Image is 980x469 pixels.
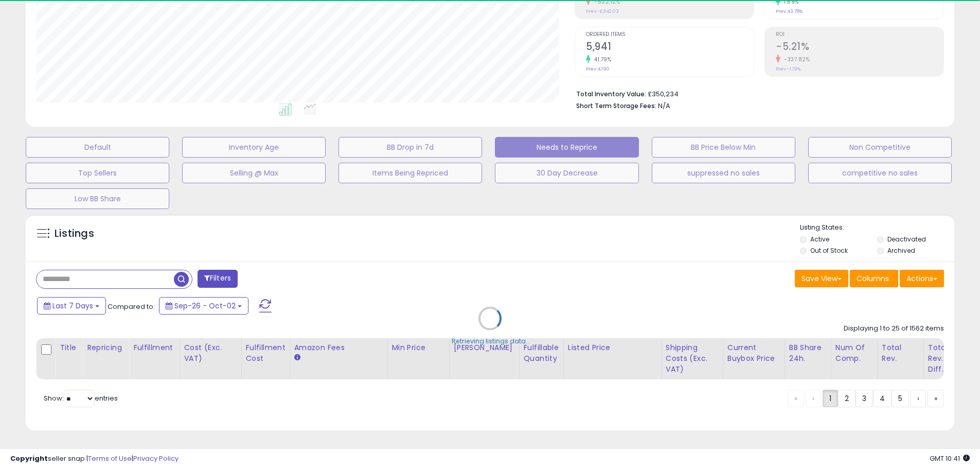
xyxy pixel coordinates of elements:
button: 30 Day Decrease [495,163,638,183]
b: Short Term Storage Fees: [576,101,656,110]
small: Prev: 4,190 [586,66,610,72]
button: Non Competitive [808,137,952,158]
button: Low BB Share [26,188,169,209]
div: seller snap | | [10,454,179,464]
small: Prev: -1.19% [776,66,800,72]
small: 41.79% [591,56,611,63]
h2: -5.21% [776,41,943,55]
button: Inventory Age [182,137,326,158]
small: -337.82% [780,56,810,63]
span: ROI [776,32,943,38]
li: £350,234 [576,87,936,99]
strong: Copyright [10,454,48,463]
b: Total Inventory Value: [576,90,646,98]
h2: 5,941 [586,41,754,55]
small: Prev: 43.78% [776,8,803,14]
button: Default [26,137,169,158]
span: 2025-10-10 10:41 GMT [930,454,970,463]
span: Ordered Items [586,32,754,38]
button: Selling @ Max [182,163,326,183]
span: N/A [658,101,670,111]
a: Terms of Use [88,454,132,463]
small: Prev: -£342.03 [586,8,619,14]
button: BB Price Below Min [652,137,795,158]
button: suppressed no sales [652,163,795,183]
button: Top Sellers [26,163,169,183]
a: Privacy Policy [133,454,179,463]
div: Retrieving listings data.. [452,336,529,345]
button: BB Drop in 7d [338,137,482,158]
button: Items Being Repriced [338,163,482,183]
button: competitive no sales [808,163,952,183]
button: Needs to Reprice [495,137,638,158]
